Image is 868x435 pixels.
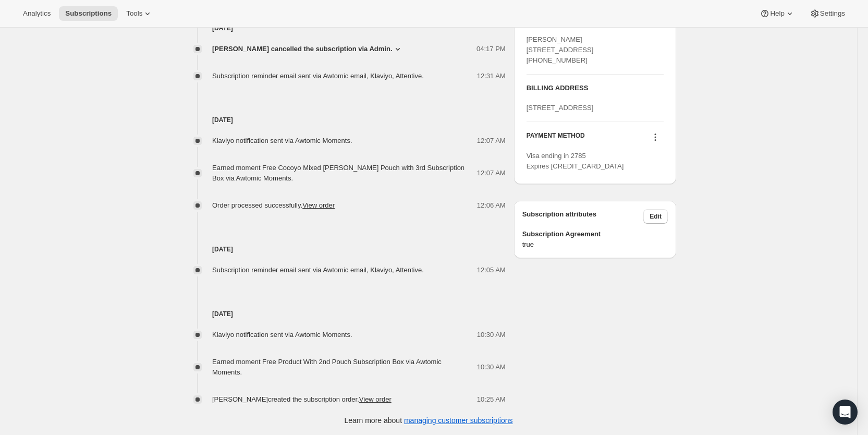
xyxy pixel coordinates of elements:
[476,44,506,54] span: 04:17 PM
[23,9,51,18] span: Analytics
[527,131,585,146] h3: PAYMENT METHOD
[477,265,506,275] span: 12:05 AM
[753,6,801,21] button: Help
[527,152,624,170] span: Visa ending in 2785 Expires [CREDIT_CARD_DATA]
[212,44,403,54] button: [PERSON_NAME] cancelled the subscription via Admin.
[477,362,506,372] span: 10:30 AM
[477,136,506,146] span: 12:07 AM
[404,416,513,425] a: managing customer subscriptions
[59,6,118,21] button: Subscriptions
[181,309,506,319] h4: [DATE]
[212,44,393,54] span: [PERSON_NAME] cancelled the subscription via Admin.
[212,331,352,339] span: Klaviyo notification sent via Awtomic Moments.
[477,394,506,405] span: 10:25 AM
[522,239,668,250] span: true
[477,71,506,81] span: 12:31 AM
[803,6,851,21] button: Settings
[212,395,392,403] span: [PERSON_NAME] created the subscription order.
[212,164,464,182] span: Earned moment Free Cocoyo Mixed [PERSON_NAME] Pouch with 3rd Subscription Box via Awtomic Moments.
[212,266,424,274] span: Subscription reminder email sent via Awtomic email, Klaviyo, Attentive.
[212,72,424,80] span: Subscription reminder email sent via Awtomic email, Klaviyo, Attentive.
[522,209,644,224] h3: Subscription attributes
[650,212,662,221] span: Edit
[212,201,335,209] span: Order processed successfully.
[212,358,442,376] span: Earned moment Free Product With 2nd Pouch Subscription Box via Awtomic Moments.
[477,330,506,340] span: 10:30 AM
[527,83,664,93] h3: BILLING ADDRESS
[527,35,594,64] span: [PERSON_NAME] [STREET_ADDRESS] [PHONE_NUMBER]
[833,400,858,425] div: Open Intercom Messenger
[181,115,506,125] h4: [DATE]
[17,6,57,21] button: Analytics
[126,9,142,18] span: Tools
[345,415,513,426] p: Learn more about
[527,104,594,112] span: [STREET_ADDRESS]
[643,209,668,224] button: Edit
[302,201,335,209] a: View order
[181,23,506,33] h4: [DATE]
[770,9,784,18] span: Help
[820,9,845,18] span: Settings
[120,6,159,21] button: Tools
[359,395,392,403] a: View order
[477,168,506,178] span: 12:07 AM
[477,200,506,211] span: 12:06 AM
[212,137,352,144] span: Klaviyo notification sent via Awtomic Moments.
[522,229,668,239] span: Subscription Agreement
[181,244,506,255] h4: [DATE]
[65,9,112,18] span: Subscriptions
